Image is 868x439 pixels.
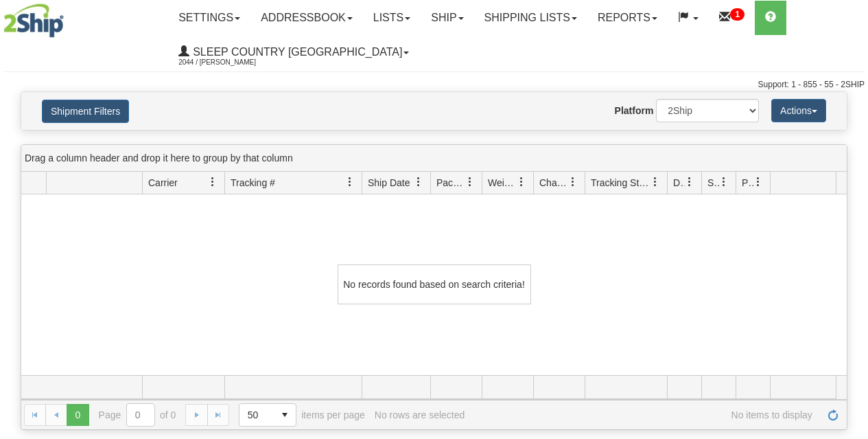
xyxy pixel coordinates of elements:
span: Ship Date [368,176,410,190]
span: No items to display [474,409,812,420]
button: Shipment Filters [42,100,129,123]
span: Shipment Issues [707,176,719,190]
span: Page 0 [67,404,89,426]
span: Tracking Status [591,176,650,190]
a: Tracking Status filter column settings [644,170,667,194]
a: Refresh [822,404,844,426]
a: Pickup Status filter column settings [747,170,770,194]
a: Charge filter column settings [561,170,585,194]
span: select [274,404,296,426]
a: Tracking # filter column settings [338,170,362,194]
div: grid grouping header [21,145,847,172]
div: Support: 1 - 855 - 55 - 2SHIP [3,79,865,91]
img: logo2044.jpg [3,3,64,38]
button: Actions [771,99,826,122]
span: Pickup Status [742,176,753,190]
a: Reports [587,1,668,35]
a: Lists [363,1,421,35]
div: No rows are selected [375,409,465,420]
a: Weight filter column settings [510,170,533,194]
span: Page sizes drop down [239,403,296,427]
span: 2044 / [PERSON_NAME] [178,56,281,69]
span: Delivery Status [673,176,685,190]
a: Delivery Status filter column settings [678,170,701,194]
a: Sleep Country [GEOGRAPHIC_DATA] 2044 / [PERSON_NAME] [168,35,419,69]
a: 1 [709,1,755,35]
sup: 1 [730,8,744,21]
span: Charge [539,176,568,190]
span: Weight [488,176,517,190]
label: Platform [615,104,654,117]
a: Ship Date filter column settings [407,170,430,194]
span: items per page [239,403,365,427]
span: Page of 0 [99,403,176,427]
a: Shipment Issues filter column settings [712,170,736,194]
span: Carrier [148,176,178,190]
span: Tracking # [231,176,275,190]
iframe: chat widget [836,149,867,289]
a: Ship [421,1,473,35]
a: Shipping lists [474,1,587,35]
span: Sleep Country [GEOGRAPHIC_DATA] [189,46,402,58]
a: Settings [168,1,250,35]
div: No records found based on search criteria! [338,264,531,304]
a: Addressbook [250,1,363,35]
a: Carrier filter column settings [201,170,224,194]
span: 50 [248,408,266,422]
a: Packages filter column settings [458,170,482,194]
span: Packages [436,176,465,190]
